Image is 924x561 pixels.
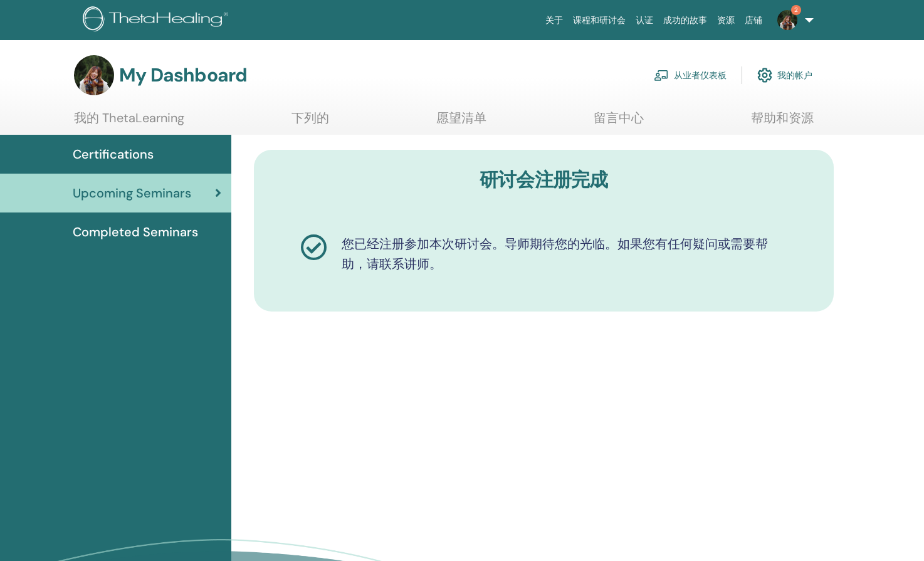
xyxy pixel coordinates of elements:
[74,110,184,135] a: 我的 ThetaLearning
[73,145,154,164] span: Certifications
[654,70,669,81] img: chalkboard-teacher.svg
[83,6,233,34] img: logo.png
[273,169,816,191] h3: 研讨会注册完成
[74,55,114,95] img: default.jpg
[342,234,787,274] p: 您已经注册参加本次研讨会。导师期待您的光临。如果您有任何疑问或需要帮助，请联系讲师。
[712,9,740,32] a: 资源
[291,110,329,135] a: 下列的
[73,184,191,202] span: Upcoming Seminars
[73,223,198,241] span: Completed Seminars
[436,110,486,135] a: 愿望清单
[658,9,712,32] a: 成功的故事
[568,9,631,32] a: 课程和研讨会
[594,110,644,135] a: 留言中心
[654,61,727,89] a: 从业者仪表板
[540,9,568,32] a: 关于
[791,5,801,15] span: 2
[119,64,247,87] h3: My Dashboard
[631,9,658,32] a: 认证
[777,10,797,30] img: default.jpg
[751,110,814,135] a: 帮助和资源
[757,65,772,86] img: cog.svg
[757,61,812,89] a: 我的帐户
[740,9,767,32] a: 店铺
